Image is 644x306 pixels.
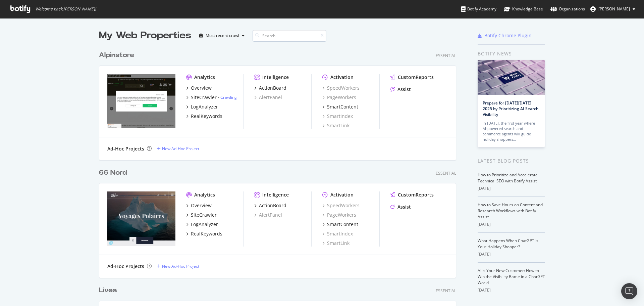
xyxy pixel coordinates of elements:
[254,85,286,91] a: ActionBoard
[390,86,411,93] a: Assist
[478,60,545,95] img: Prepare for Black Friday 2025 by Prioritizing AI Search Visibility
[397,204,411,210] div: Assist
[398,191,434,198] div: CustomReports
[191,85,212,91] div: Overview
[478,172,538,184] a: How to Prioritize and Accelerate Technical SEO with Botify Assist
[478,251,545,257] div: [DATE]
[585,4,641,14] button: [PERSON_NAME]
[99,29,191,42] div: My Web Properties
[598,6,630,12] span: Olivier Job
[483,121,540,142] div: In [DATE], the first year where AI-powered search and commerce agents will guide holiday shoppers…
[322,221,358,228] a: SmartContent
[478,202,543,220] a: How to Save Hours on Content and Research Workflows with Botify Assist
[186,212,217,218] a: SiteCrawler
[621,283,637,299] div: Open Intercom Messenger
[397,86,411,93] div: Assist
[259,85,286,91] div: ActionBoard
[436,170,456,176] div: Essential
[191,103,218,110] div: LogAnalyzer
[478,185,545,191] div: [DATE]
[461,6,496,12] div: Botify Academy
[390,191,434,198] a: CustomReports
[322,202,360,209] a: SpeedWorkers
[186,94,237,101] a: SiteCrawler- Crawling
[254,94,282,101] a: AlertPanel
[197,30,247,41] button: Most recent crawl
[220,94,237,100] a: Crawling
[259,202,286,209] div: ActionBoard
[478,157,545,165] div: Latest Blog Posts
[107,145,144,152] div: Ad-Hoc Projects
[327,221,358,228] div: SmartContent
[322,122,350,129] a: SmartLink
[107,191,175,246] img: 66nord.com
[483,100,539,117] a: Prepare for [DATE][DATE] 2025 by Prioritizing AI Search Visibility
[322,94,356,101] a: PageWorkers
[99,286,120,295] a: Livea
[322,113,353,120] a: SmartIndex
[157,146,199,151] a: New Ad-Hoc Project
[253,30,326,42] input: Search
[478,221,545,227] div: [DATE]
[191,202,212,209] div: Overview
[194,191,215,198] div: Analytics
[186,85,212,91] a: Overview
[218,94,237,100] div: -
[262,191,289,198] div: Intelligence
[478,50,545,57] div: Botify news
[478,268,545,286] a: AI Is Your New Customer: How to Win the Visibility Battle in a ChatGPT World
[191,94,217,101] div: SiteCrawler
[186,202,212,209] a: Overview
[162,263,199,269] div: New Ad-Hoc Project
[322,103,358,110] a: SmartContent
[390,74,434,81] a: CustomReports
[99,286,117,295] div: Livea
[186,113,222,120] a: RealKeywords
[186,103,218,110] a: LogAnalyzer
[436,288,456,294] div: Essential
[436,53,456,58] div: Essential
[35,6,96,12] span: Welcome back, [PERSON_NAME] !
[191,212,217,218] div: SiteCrawler
[99,168,127,178] div: 66 Nord
[99,50,134,60] div: Alpinstore
[194,74,215,81] div: Analytics
[322,212,356,218] a: PageWorkers
[191,230,222,237] div: RealKeywords
[262,74,289,81] div: Intelligence
[330,191,354,198] div: Activation
[322,240,350,247] a: SmartLink
[206,34,239,38] div: Most recent crawl
[504,6,543,12] div: Knowledge Base
[191,113,222,120] div: RealKeywords
[107,263,144,270] div: Ad-Hoc Projects
[99,50,137,60] a: Alpinstore
[322,85,360,91] a: SpeedWorkers
[99,168,129,178] a: 66 Nord
[390,204,411,210] a: Assist
[254,202,286,209] a: ActionBoard
[478,238,538,250] a: What Happens When ChatGPT Is Your Holiday Shopper?
[322,230,353,237] a: SmartIndex
[162,146,199,151] div: New Ad-Hoc Project
[398,74,434,81] div: CustomReports
[484,32,532,39] div: Botify Chrome Plugin
[550,6,585,12] div: Organizations
[186,230,222,237] a: RealKeywords
[478,287,545,293] div: [DATE]
[327,103,358,110] div: SmartContent
[191,221,218,228] div: LogAnalyzer
[107,74,175,128] img: www.alpinstore.com
[254,212,282,218] a: AlertPanel
[330,74,354,81] div: Activation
